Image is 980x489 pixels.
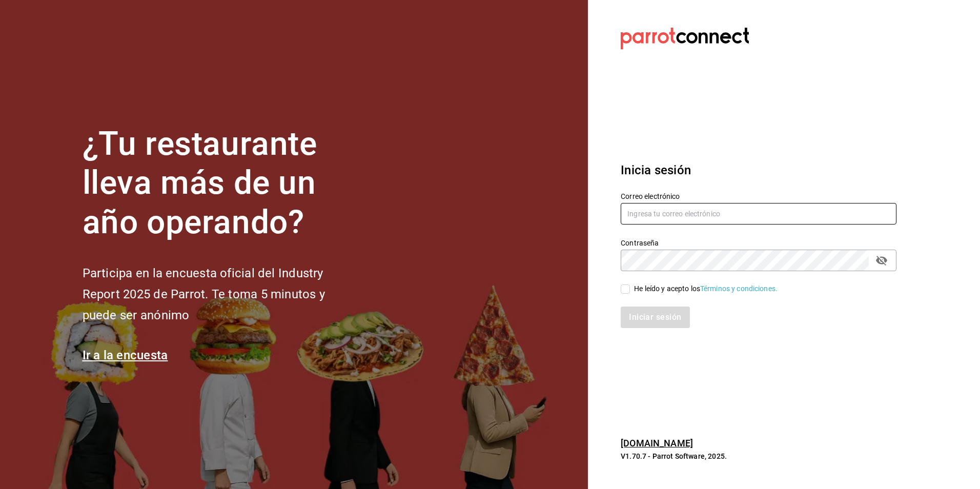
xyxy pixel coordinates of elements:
[621,239,896,246] label: Contraseña
[621,192,896,199] label: Correo electrónico
[621,203,896,225] input: Ingresa tu correo electrónico
[873,252,890,269] button: passwordField
[700,284,778,293] a: Términos y condiciones.
[621,161,896,179] h3: Inicia sesión
[83,348,168,362] a: Ir a la encuesta
[634,283,778,294] div: He leído y acepto los
[83,125,359,242] h1: ¿Tu restaurante lleva más de un año operando?
[83,263,359,325] h2: Participa en la encuesta oficial del Industry Report 2025 de Parrot. Te toma 5 minutos y puede se...
[621,438,693,449] a: [DOMAIN_NAME]
[621,451,896,461] p: V1.70.7 - Parrot Software, 2025.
